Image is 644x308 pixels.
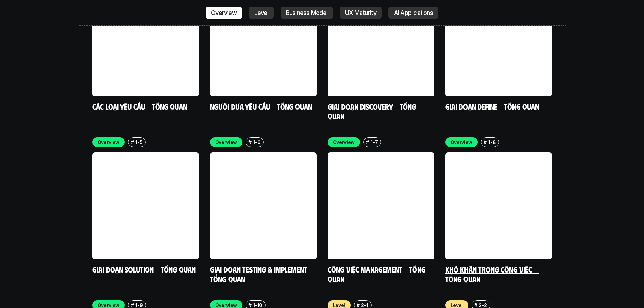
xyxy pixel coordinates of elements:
a: Người đưa yêu cầu - Tổng quan [210,102,312,111]
p: Overview [215,139,237,146]
a: Giai đoạn Define - Tổng quan [445,102,539,111]
p: 1-7 [371,139,378,146]
a: Giai đoạn Discovery - Tổng quan [328,102,418,120]
h6: # [248,303,252,308]
h6: # [484,140,487,145]
a: Khó khăn trong công việc - Tổng quan [445,265,539,283]
a: Giai đoạn Testing & Implement - Tổng quan [210,265,314,283]
p: Overview [333,139,355,146]
p: Overview [98,139,120,146]
h6: # [131,140,134,145]
a: Các loại yêu cầu - Tổng quan [92,102,187,111]
p: 1-8 [488,139,496,146]
a: Giai đoạn Solution - Tổng quan [92,265,196,274]
h6: # [357,303,360,308]
h6: # [474,303,477,308]
a: Công việc Management - Tổng quan [328,265,427,283]
h6: # [131,303,134,308]
h6: # [248,140,252,145]
a: Overview [206,7,242,19]
h6: # [366,140,369,145]
p: 1-5 [135,139,142,146]
p: Overview [451,139,473,146]
p: 1-6 [253,139,260,146]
